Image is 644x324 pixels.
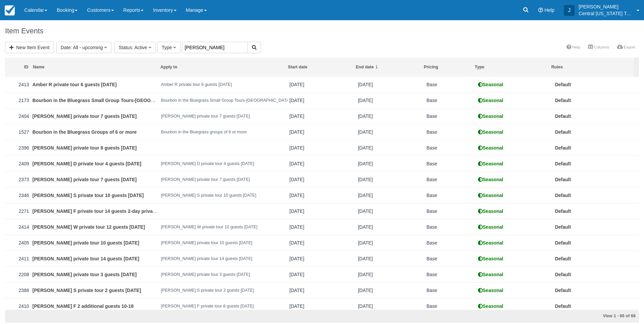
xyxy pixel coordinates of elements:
[555,177,571,182] a: Default
[288,251,356,266] td: 10/24/25
[356,92,425,108] td: 01/01/26
[553,282,639,298] td: Default
[31,92,159,108] td: Bourbon in the Bluegrass Small Group Tours-Lexington area pickup (up to 4 guests) - 2025
[356,298,425,314] td: 10/18/25
[32,114,136,119] a: [PERSON_NAME] private tour 7 guests [DATE]
[32,208,211,214] a: [PERSON_NAME] F private tour 14 guests 2-day private tour [DATE] and [DATE]
[425,77,476,93] td: Base
[159,298,288,314] td: Rebekah F private tour 8 guests 10-18-25
[288,219,356,235] td: 10/24/25
[161,130,286,134] em: Bourbon in the Bluegrass groups of 6 or more
[31,124,159,140] td: Bourbon in the Bluegrass Groups of 6 or more
[32,177,136,182] a: [PERSON_NAME] private tour 7 guests [DATE]
[32,256,139,261] a: [PERSON_NAME] private tour 14 guests [DATE]
[161,114,286,119] em: [PERSON_NAME] private tour 7 guests [DATE]
[476,298,553,314] td: Seasonal
[553,251,639,266] td: Default
[553,187,639,203] td: Default
[425,282,476,298] td: Base
[551,64,632,70] div: Rules
[161,288,286,293] em: [PERSON_NAME] S private tour 2 guests [DATE]
[356,156,425,171] td: 10/31/25
[5,187,31,203] td: 2346
[288,64,351,70] div: Start date
[5,92,31,108] td: 2173
[425,251,476,266] td: Base
[161,193,286,198] em: [PERSON_NAME] S private tour 10 guests [DATE]
[356,219,425,235] td: 10/24/25
[159,77,288,93] td: Amber R private tour 6 guests 1-2-2025
[476,140,553,156] td: Seasonal
[562,42,639,53] ul: More
[478,193,503,198] strong: Seasonal
[288,266,356,282] td: 10/23/25
[5,219,31,235] td: 2414
[5,5,15,15] img: checkfront-main-nav-mini-logo.png
[5,124,31,140] td: 1527
[5,27,164,35] h1: Item Events
[288,77,356,93] td: 01/02/26
[425,219,476,235] td: Base
[476,266,553,282] td: Seasonal
[5,140,31,156] td: 2396
[31,140,159,156] td: Don K private tour 8 guests 11-15-2025
[288,298,356,314] td: 10/18/25
[288,92,356,108] td: 01/02/25
[356,124,425,140] td: 11/30/25
[159,251,288,266] td: Jennifer O private tour 14 guests 10-24-2025
[31,77,159,93] td: Amber R private tour 6 guests 1-2-2025
[425,92,476,108] td: Base
[7,64,28,70] div: ID
[161,98,286,103] em: Bourbon in the Bluegrass Small Group Tours-[GEOGRAPHIC_DATA] area pickup (up to 4 guests) - 2025
[32,129,137,135] a: Bourbon in the Bluegrass Groups of 6 or more
[478,240,503,246] strong: Seasonal
[478,224,503,230] strong: Seasonal
[553,219,639,235] td: Default
[161,240,286,245] em: [PERSON_NAME] private tour 10 guests [DATE]
[425,235,476,251] td: Base
[157,42,181,53] button: Type
[159,156,288,171] td: Quinton D private tour 4 guests 10-31-2025
[553,298,639,314] td: Default
[356,203,425,219] td: 10/24/25
[553,108,639,124] td: Default
[544,7,554,13] span: Help
[555,208,571,214] a: Default
[555,161,571,166] a: Default
[424,64,470,70] div: Pricing
[31,282,159,298] td: Jana S private tour 2 guests 10-23-2025
[425,203,476,219] td: Base
[288,171,356,187] td: 10/25/25
[32,145,136,151] a: [PERSON_NAME] private tour 8 guests [DATE]
[71,45,103,50] span: : All - upcoming
[478,161,503,166] strong: Seasonal
[161,272,286,277] em: [PERSON_NAME] private tour 3 guests [DATE]
[159,266,288,282] td: Daniel P private tour 3 guests 10-23-2025
[288,187,356,203] td: 10/25/25
[5,251,31,266] td: 2411
[476,282,553,298] td: Seasonal
[159,282,288,298] td: Jana S private tour 2 guests 10-23-2025
[356,77,425,93] td: 01/02/26
[356,140,425,156] td: 11/15/25
[161,225,286,229] em: [PERSON_NAME] W private tour 10 guests [DATE]
[584,42,613,52] a: Columns
[425,140,476,156] td: Base
[31,156,159,171] td: Quinton D private tour 4 guests 10-31-2025
[555,240,571,246] a: Default
[478,272,503,277] strong: Seasonal
[5,235,31,251] td: 2405
[356,64,419,70] div: End date
[555,98,571,103] a: Default
[555,288,571,293] a: Default
[5,77,31,93] td: 2413
[31,171,159,187] td: Pat T private tour 7 guests 10-25-2025
[476,156,553,171] td: Seasonal
[5,203,31,219] td: 2271
[425,108,476,124] td: Base
[5,266,31,282] td: 2208
[478,82,503,87] strong: Seasonal
[61,45,71,50] span: Date
[32,161,141,166] a: [PERSON_NAME] D private tour 4 guests [DATE]
[613,42,639,52] a: Export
